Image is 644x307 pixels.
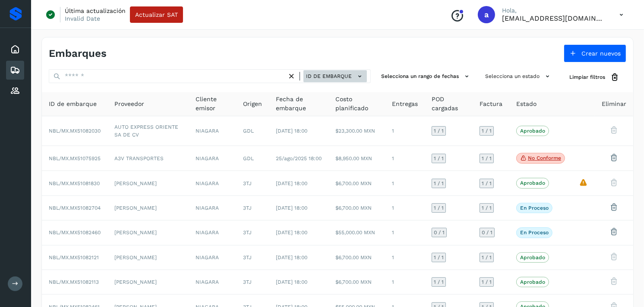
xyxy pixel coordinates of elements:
span: Entregas [392,99,418,109]
td: GDL [236,116,269,146]
span: [DATE] 18:00 [276,180,307,186]
span: Actualizar SAT [135,12,178,18]
p: En proceso [520,229,549,236]
span: Eliminar [602,99,626,109]
span: 25/ago/2025 18:00 [276,155,322,161]
span: NBL/MX.MX51082704 [49,205,101,211]
td: $6,700.00 MXN [328,196,385,220]
td: $23,300.00 MXN [328,116,385,146]
button: Limpiar filtros [562,69,626,85]
span: [DATE] 18:00 [276,279,307,285]
p: Aprobado [520,254,545,260]
h4: Embarques [49,47,107,60]
td: 1 [385,196,425,220]
button: Crear nuevos [564,44,626,62]
td: NIAGARA [189,116,236,146]
span: Origen [243,99,262,109]
span: 1 / 1 [482,128,492,133]
td: [PERSON_NAME] [107,270,189,295]
td: NIAGARA [189,196,236,220]
span: Limpiar filtros [569,73,605,81]
span: 1 / 1 [434,279,444,285]
td: [PERSON_NAME] [107,196,189,220]
span: Fecha de embarque [276,95,322,113]
td: NIAGARA [189,270,236,295]
td: 3TJ [236,245,269,270]
p: Aprobado [520,279,545,285]
button: Selecciona un rango de fechas [378,69,475,84]
span: Proveedor [114,99,144,109]
span: Factura [480,99,502,109]
span: [DATE] 18:00 [276,128,307,134]
span: 1 / 1 [482,279,492,285]
button: Selecciona un estado [482,69,556,84]
td: [PERSON_NAME] [107,220,189,245]
td: AUTO EXPRESS ORIENTE SA DE CV [107,116,189,146]
td: 3TJ [236,270,269,295]
p: No conforme [528,155,561,161]
button: Actualizar SAT [130,6,183,23]
td: $6,700.00 MXN [328,270,385,295]
span: NBL/MX.MX51082030 [49,128,101,134]
td: 1 [385,171,425,195]
td: 3TJ [236,171,269,195]
td: NIAGARA [189,146,236,171]
td: [PERSON_NAME] [107,171,189,195]
span: 0 / 1 [482,230,492,235]
span: Costo planificado [335,95,378,113]
button: ID de embarque [303,70,367,83]
td: $6,700.00 MXN [328,171,385,195]
td: $8,950.00 MXN [328,146,385,171]
p: Aprobado [520,128,545,134]
span: 0 / 1 [434,230,445,235]
span: POD cargadas [432,95,466,113]
td: [PERSON_NAME] [107,245,189,270]
p: Invalid Date [65,15,100,22]
p: alejperez@niagarawater.com [502,14,606,22]
td: 1 [385,220,425,245]
td: 3TJ [236,220,269,245]
span: 1 / 1 [482,156,492,161]
p: Última actualización [65,7,126,15]
p: Hola, [502,7,606,14]
span: [DATE] 18:00 [276,229,307,236]
td: 1 [385,270,425,295]
div: Embarques [6,61,24,80]
td: 1 [385,245,425,270]
span: Estado [516,99,537,109]
span: NBL/MX.MX51081830 [49,180,100,186]
span: NBL/MX.MX51082460 [49,229,101,236]
span: 1 / 1 [434,156,444,161]
span: 1 / 1 [482,181,492,186]
div: Inicio [6,40,24,59]
span: 1 / 1 [434,181,444,186]
td: 1 [385,116,425,146]
span: 1 / 1 [434,205,444,211]
td: A3V TRANSPORTES [107,146,189,171]
span: Cliente emisor [196,95,229,113]
td: 1 [385,146,425,171]
span: NBL/MX.MX51082113 [49,279,99,285]
td: 3TJ [236,196,269,220]
td: NIAGARA [189,220,236,245]
span: [DATE] 18:00 [276,205,307,211]
span: 1 / 1 [434,128,444,133]
span: 1 / 1 [434,255,444,260]
p: Aprobado [520,180,545,186]
td: $6,700.00 MXN [328,245,385,270]
span: Crear nuevos [581,50,621,56]
td: GDL [236,146,269,171]
p: En proceso [520,205,549,211]
span: NBL/MX.MX51075925 [49,155,101,161]
span: ID de embarque [49,99,97,109]
div: Proveedores [6,81,24,100]
td: NIAGARA [189,245,236,270]
td: NIAGARA [189,171,236,195]
span: 1 / 1 [482,205,492,211]
span: 1 / 1 [482,255,492,260]
td: $55,000.00 MXN [328,220,385,245]
span: [DATE] 18:00 [276,254,307,260]
span: ID de embarque [306,72,352,80]
span: NBL/MX.MX51082121 [49,254,99,260]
